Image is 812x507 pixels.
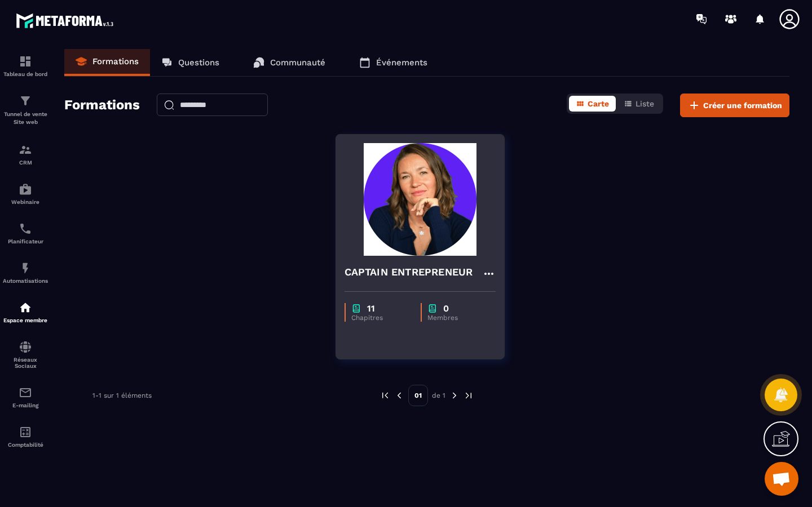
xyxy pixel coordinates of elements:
p: Réseaux Sociaux [3,357,48,369]
button: Liste [617,96,661,112]
p: Chapitres [351,314,409,322]
button: Créer une formation [680,94,789,117]
a: formationformationTableau de bord [3,46,48,86]
img: formation [19,94,32,108]
img: logo [16,10,117,31]
p: Comptabilité [3,442,48,448]
a: Événements [348,49,439,76]
img: social-network [19,340,32,354]
a: automationsautomationsWebinaire [3,174,48,214]
img: automations [19,301,32,314]
div: Ouvrir le chat [765,462,798,496]
p: Planificateur [3,238,48,244]
span: Carte [588,99,609,108]
img: chapter [351,303,361,314]
img: prev [380,390,390,401]
p: de 1 [432,391,445,400]
a: emailemailE-mailing [3,377,48,417]
p: Membres [427,314,484,322]
h2: Formations [64,94,140,117]
h4: CAPTAIN ENTREPRENEUR [345,264,473,280]
img: formation [19,143,32,157]
img: scheduler [19,222,32,235]
img: chapter [427,303,438,314]
img: prev [394,390,404,401]
a: Communauté [242,49,337,76]
p: Communauté [270,57,325,68]
p: Événements [376,57,427,68]
p: E-mailing [3,402,48,408]
a: Questions [150,49,231,76]
a: accountantaccountantComptabilité [3,417,48,456]
a: social-networksocial-networkRéseaux Sociaux [3,332,48,377]
p: Tableau de bord [3,71,48,77]
p: 01 [408,385,428,406]
a: formation-backgroundCAPTAIN ENTREPRENEURchapter11Chapitreschapter0Membres [336,134,519,373]
span: Créer une formation [703,100,782,111]
img: formation [19,55,32,68]
p: Espace membre [3,317,48,323]
img: next [464,390,474,401]
p: 0 [443,303,449,314]
p: Tunnel de vente Site web [3,110,48,126]
img: automations [19,261,32,275]
button: Carte [569,96,616,112]
span: Liste [636,99,654,108]
img: automations [19,183,32,196]
p: Formations [92,56,139,66]
img: accountant [19,425,32,439]
img: email [19,386,32,399]
a: schedulerschedulerPlanificateur [3,214,48,253]
img: next [449,390,460,401]
p: 11 [367,303,375,314]
p: Questions [178,57,219,68]
a: formationformationCRM [3,135,48,174]
a: formationformationTunnel de vente Site web [3,86,48,135]
img: formation-background [345,143,496,256]
a: Formations [64,49,150,76]
p: CRM [3,159,48,166]
a: automationsautomationsEspace membre [3,292,48,332]
a: automationsautomationsAutomatisations [3,253,48,292]
p: 1-1 sur 1 éléments [92,392,152,399]
p: Webinaire [3,199,48,205]
p: Automatisations [3,278,48,284]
